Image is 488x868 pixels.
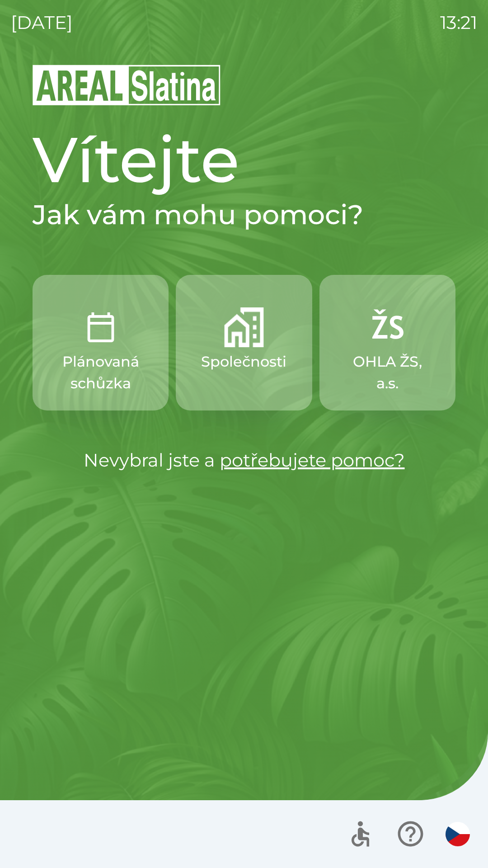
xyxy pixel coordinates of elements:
p: [DATE] [11,9,73,36]
p: OHLA ŽS, a.s. [341,351,434,394]
img: 0ea463ad-1074-4378-bee6-aa7a2f5b9440.png [81,307,121,347]
button: Plánovaná schůzka [33,275,169,410]
button: OHLA ŽS, a.s. [319,275,455,410]
h1: Vítejte [33,121,455,198]
p: Společnosti [201,351,286,373]
img: Logo [33,63,455,107]
p: Plánovaná schůzka [54,351,147,394]
img: cs flag [446,822,470,846]
a: potřebujete pomoc? [220,449,405,471]
p: Nevybral jste a [33,447,455,474]
button: Společnosti [176,275,312,410]
img: 9f72f9f4-8902-46ff-b4e6-bc4241ee3c12.png [367,307,407,347]
p: 13:21 [440,9,477,36]
h2: Jak vám mohu pomoci? [33,198,455,231]
img: 58b4041c-2a13-40f9-aad2-b58ace873f8c.png [224,307,264,347]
